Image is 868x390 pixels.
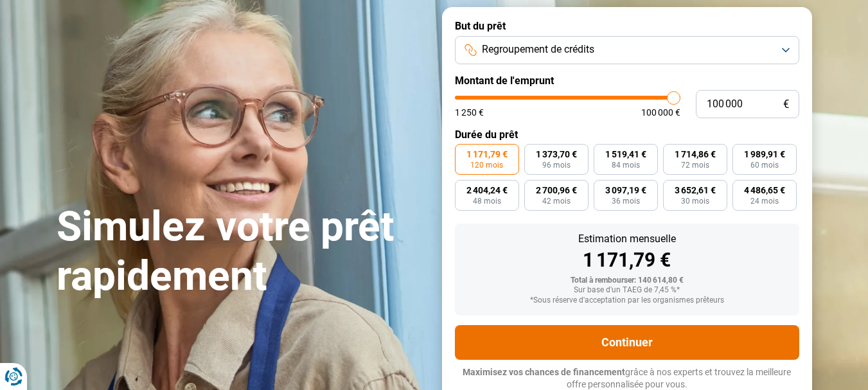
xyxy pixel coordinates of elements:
[744,186,785,195] span: 4 486,65 €
[57,202,427,301] h1: Simulez votre prêt rapidement
[455,108,484,117] span: 1 250 €
[465,276,789,285] div: Total à rembourser: 140 614,80 €
[605,150,646,159] span: 1 519,41 €
[455,129,799,141] label: Durée du prêt
[470,161,503,169] span: 120 mois
[465,234,789,244] div: Estimation mensuelle
[466,150,508,159] span: 1 171,79 €
[542,161,571,169] span: 96 mois
[681,197,709,205] span: 30 mois
[536,150,577,159] span: 1 373,70 €
[482,42,594,57] span: Regroupement de crédits
[675,186,716,195] span: 3 652,61 €
[455,20,799,32] label: But du prêt
[465,286,789,295] div: Sur base d'un TAEG de 7,45 %*
[463,367,625,377] span: Maximisez vos chances de financement
[750,161,779,169] span: 60 mois
[612,161,640,169] span: 84 mois
[465,251,789,270] div: 1 171,79 €
[750,197,779,205] span: 24 mois
[473,197,501,205] span: 48 mois
[783,99,789,110] span: €
[536,186,577,195] span: 2 700,96 €
[455,325,799,360] button: Continuer
[455,36,799,64] button: Regroupement de crédits
[675,150,716,159] span: 1 714,86 €
[612,197,640,205] span: 36 mois
[641,108,680,117] span: 100 000 €
[466,186,508,195] span: 2 404,24 €
[744,150,785,159] span: 1 989,91 €
[465,296,789,305] div: *Sous réserve d'acceptation par les organismes prêteurs
[455,75,799,87] label: Montant de l'emprunt
[605,186,646,195] span: 3 097,19 €
[681,161,709,169] span: 72 mois
[542,197,571,205] span: 42 mois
